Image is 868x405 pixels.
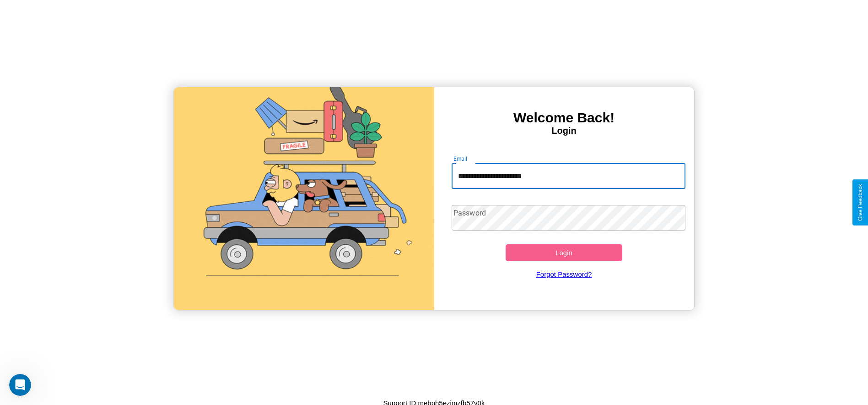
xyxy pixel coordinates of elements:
[434,110,694,126] h3: Welcome Back!
[9,374,31,396] iframe: Intercom live chat
[447,261,681,287] a: Forgot Password?
[453,155,468,163] label: Email
[434,126,694,136] h4: Login
[506,244,623,261] button: Login
[857,184,863,221] div: Give Feedback
[174,87,434,310] img: gif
